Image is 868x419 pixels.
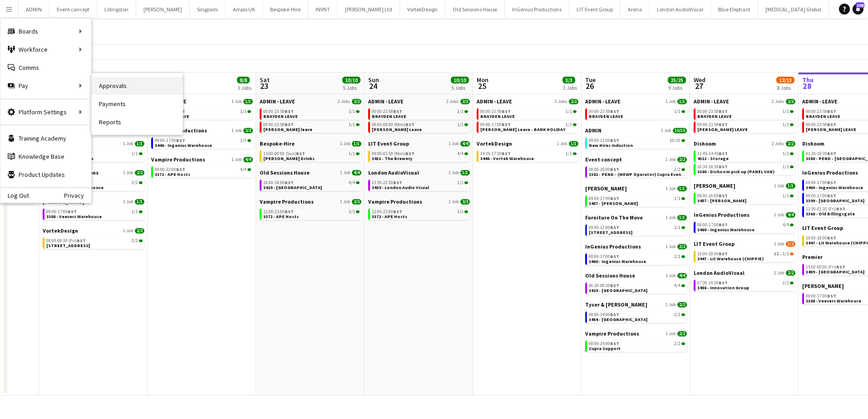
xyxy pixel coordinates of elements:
a: Reports [92,113,182,131]
span: BST [836,206,845,212]
span: 1 Job [340,170,350,175]
span: 1/1 [566,122,572,127]
span: 1 Job [449,141,459,146]
span: 2/2 [352,99,361,104]
span: 00:00-23:59 [372,109,402,114]
a: LIT Event Group1 Job4/4 [368,140,470,147]
span: ADMIN - LEAVE [694,98,729,105]
span: 1/1 [566,109,572,114]
span: BRAYDEN LEAVE [589,113,623,119]
span: Chris Ames leave [263,127,312,132]
span: 1 Job [666,157,676,162]
span: 14:30-17:30 [480,151,511,156]
a: 00:00-23:59BST1/1[PERSON_NAME] LEAVE [697,122,794,132]
div: [PERSON_NAME]1 Job1/109:00-17:00BST1/13388 - Veevers Warehouse [43,198,144,227]
span: 13:30-22:30 [372,180,402,185]
span: 3448 - Ingenius Warehouse [155,142,212,148]
a: 14:30-17:30BST1/13446 - Vortek Warehouse [480,151,577,161]
span: 1/1 [783,109,789,114]
span: BST [610,166,619,172]
span: BST [285,122,294,127]
span: 3/3 [457,209,464,214]
span: Chris Lane LEAVE [806,127,856,132]
span: BRAYDEN LEAVE [263,113,298,119]
span: 108 [856,2,864,8]
a: [PERSON_NAME]1 Job1/1 [43,198,144,205]
a: 00:00-23:59BST1/1BRAYDEN LEAVE [372,108,468,119]
div: Dishoom1 Job1/110:00-14:00BST1/14312 - PEND - Storage [43,140,144,169]
a: 16:00-18:00BST4/43429 - [GEOGRAPHIC_DATA] [263,180,360,190]
span: BRAYDEN LEAVE [806,113,840,119]
a: [PERSON_NAME]1 Job1/1 [694,182,795,189]
a: InGenius Productions1 Job2/2 [43,169,144,176]
span: 1/1 [786,183,795,189]
span: 2/2 [460,99,470,104]
div: Vampire Productions1 Job3/312:00-23:00BST3/33372 - APE Hosts [368,198,470,222]
span: 1/1 [135,199,144,205]
span: 1/1 [783,151,789,156]
span: BRAYDEN LEAVE [697,113,732,119]
span: 4/4 [240,167,247,172]
button: LIT Event Group [569,0,621,18]
span: 3/3 [240,138,247,143]
span: 1 Job [340,199,350,205]
span: 11:45-14:45 [697,151,728,156]
a: 00:00-23:59BST1/1BRAYDEN LEAVE [263,108,360,119]
a: 16:30-18:30BST1/13380 - Dishoom pick up (PANEL VAN) [697,164,794,174]
span: 1/1 [674,109,681,114]
span: 1 Job [666,99,676,104]
a: 09:00-23:00BST4/43372 - APE Hosts [155,166,251,177]
button: London AudioVisual [650,0,711,18]
span: 4/4 [243,157,253,162]
a: Vampire Productions1 Job3/3 [260,198,361,205]
div: LIT Event Group1 Job4/409:00-03:59 (Mon)BST4/43431 - The Brewery [368,140,470,169]
span: 1/1 [783,165,789,169]
span: 1 Job [774,183,784,189]
span: 2/2 [674,167,681,172]
span: 00:00-23:59 [480,109,511,114]
span: 09:00-17:00 [589,196,619,201]
span: 1/1 [352,141,361,146]
span: 2/2 [786,99,795,104]
span: 16:00-18:00 [263,180,294,185]
span: 2/2 [135,170,144,175]
a: 08:00-20:00BST2/23382 - PEND - (MEWP Operator) Cupra Event Day [589,166,685,177]
span: 3439 - London Audio Visual [372,185,429,190]
span: 08:00-00:00 (Mon) [372,122,414,127]
span: 10/10 [670,138,681,143]
a: 09:00-17:00BST3/33448 - Ingenius Warehouse [155,137,251,148]
span: 1/1 [243,99,253,104]
div: Vampire Productions1 Job3/312:00-23:00BST3/33372 - APE Hosts [260,198,361,222]
span: LIT Event Group [368,140,409,147]
span: 2/2 [132,180,138,185]
span: InGenius Productions [802,169,858,176]
span: 08:00-17:00 [806,180,836,185]
span: BST [405,122,414,127]
a: 13:30-22:30BST1/13439 - London Audio Visual [372,180,468,190]
a: 10:00-14:00BST1/14312 - PEND - Storage [46,151,143,161]
a: Log Out [0,192,29,199]
span: BST [827,108,836,114]
button: [PERSON_NAME] Ltd [338,0,400,18]
a: 00:00-23:59BST1/1[PERSON_NAME] leave [263,122,360,132]
span: 1/1 [677,99,687,104]
span: BST [719,122,728,127]
span: ADMIN - LEAVE [260,98,295,105]
span: BST [610,195,619,201]
span: Vampire Productions [260,198,314,205]
div: InGenius Productions1 Job3/309:00-17:00BST3/33448 - Ingenius Warehouse [151,127,253,156]
a: Event concept1 Job2/2 [585,156,687,163]
span: 1/1 [674,196,681,201]
span: 3431 - The Brewery [372,156,412,161]
span: BST [827,193,836,199]
span: 1 Job [340,141,350,146]
span: 1/1 [349,109,355,114]
span: 08:00-16:00 [697,194,728,198]
span: Chris Lane LEAVE [697,127,748,132]
span: 1/1 [457,122,464,127]
span: 1 Job [123,199,133,205]
a: Dishoom1 Job1/1 [43,140,144,147]
span: 09:00-17:00 [480,122,511,127]
span: 1 Job [661,128,671,133]
a: 00:00-23:59BST1/1BRAYDEN LEAVE [589,108,685,119]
